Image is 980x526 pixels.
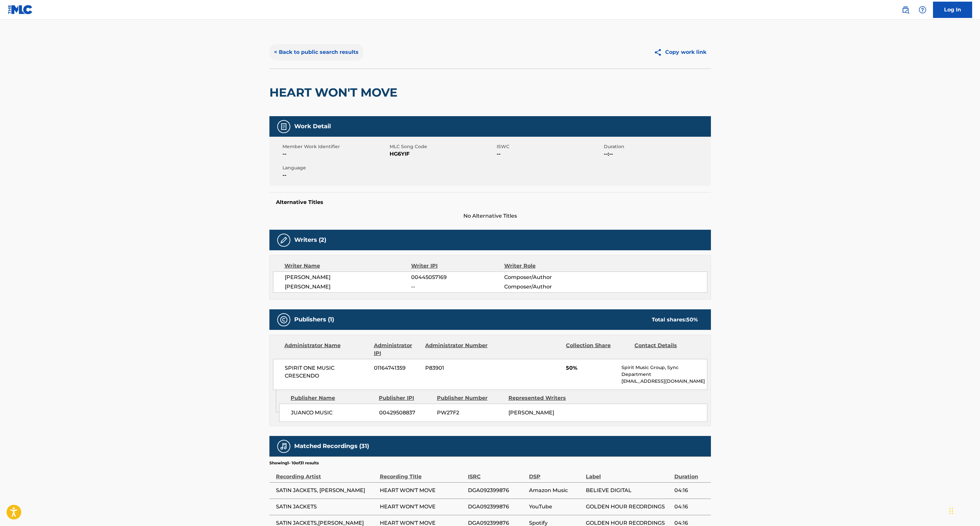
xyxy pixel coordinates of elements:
span: YouTube [529,503,583,511]
span: ISWC [497,143,602,150]
div: Contact Details [635,342,698,357]
div: Represented Writers [508,394,575,402]
span: 01164741359 [374,364,420,372]
img: MLC Logo [8,5,33,14]
img: Matched Recordings [280,442,288,450]
img: Copy work link [654,48,665,56]
div: Writer Name [284,262,411,270]
div: Collection Share [566,342,629,357]
div: ISRC [468,466,526,481]
span: No Alternative Titles [269,212,711,220]
div: Total shares: [652,316,698,324]
iframe: Chat Widget [947,495,980,526]
div: Administrator Number [425,342,489,357]
p: Spirit Music Group, Sync Department [621,364,707,378]
span: MLC Song Code [390,143,495,150]
div: Writer Role [504,262,589,270]
div: Help [916,3,929,16]
span: HG6YIF [390,150,495,158]
span: 50% [566,364,617,372]
img: help [919,6,926,14]
span: -- [411,283,504,291]
span: 04:16 [674,487,708,494]
span: Amazon Music [529,487,583,494]
span: Member Work Identifier [282,143,388,150]
h2: HEART WON'T MOVE [269,85,401,100]
span: HEART WON'T MOVE [380,487,465,494]
div: Publisher IPI [379,394,432,402]
a: Public Search [899,3,912,16]
span: Duration [604,143,709,150]
button: < Back to public search results [269,44,363,60]
h5: Work Detail [294,123,331,130]
button: Copy work link [649,44,711,60]
span: 00445057169 [411,273,504,281]
div: Publisher Number [437,394,504,402]
span: [PERSON_NAME] [508,410,554,416]
span: -- [282,150,388,158]
img: Publishers [280,316,288,324]
span: SATIN JACKETS [276,503,377,511]
span: [PERSON_NAME] [285,283,411,291]
h5: Matched Recordings (31) [294,442,369,450]
div: Recording Artist [276,466,377,481]
h5: Publishers (1) [294,316,334,323]
div: Label [586,466,671,481]
div: Administrator Name [284,342,369,357]
a: Log In [933,2,972,18]
p: [EMAIL_ADDRESS][DOMAIN_NAME] [621,378,707,385]
span: BELIEVE DIGITAL [586,487,671,494]
div: DSP [529,466,583,481]
img: Writers [280,236,288,244]
span: P83901 [425,364,489,372]
span: SPIRIT ONE MUSIC CRESCENDO [285,364,369,380]
span: -- [282,171,388,179]
div: Duration [674,466,708,481]
div: Chat-Widget [947,495,980,526]
span: SATIN JACKETS, [PERSON_NAME] [276,487,377,494]
span: --:-- [604,150,709,158]
img: search [902,6,909,14]
span: HEART WON'T MOVE [380,503,465,511]
h5: Writers (2) [294,236,326,244]
span: JUANCO MUSIC [291,409,374,417]
div: Writer IPI [411,262,504,270]
span: Composer/Author [504,273,589,281]
span: GOLDEN HOUR RECORDINGS [586,503,671,511]
span: 00429508837 [379,409,432,417]
h5: Alternative Titles [276,199,704,206]
div: Ziehen [949,501,953,521]
div: Administrator IPI [374,342,420,357]
div: Recording Title [380,466,465,481]
span: 50 % [686,317,698,323]
span: -- [497,150,602,158]
span: DGA092399876 [468,503,526,511]
span: PW27F2 [437,409,504,417]
span: 04:16 [674,503,708,511]
span: DGA092399876 [468,487,526,494]
div: Publisher Name [291,394,374,402]
span: Language [282,164,388,171]
span: Composer/Author [504,283,589,291]
p: Showing 1 - 10 of 31 results [269,460,319,466]
span: [PERSON_NAME] [285,273,411,281]
img: Work Detail [280,123,288,131]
